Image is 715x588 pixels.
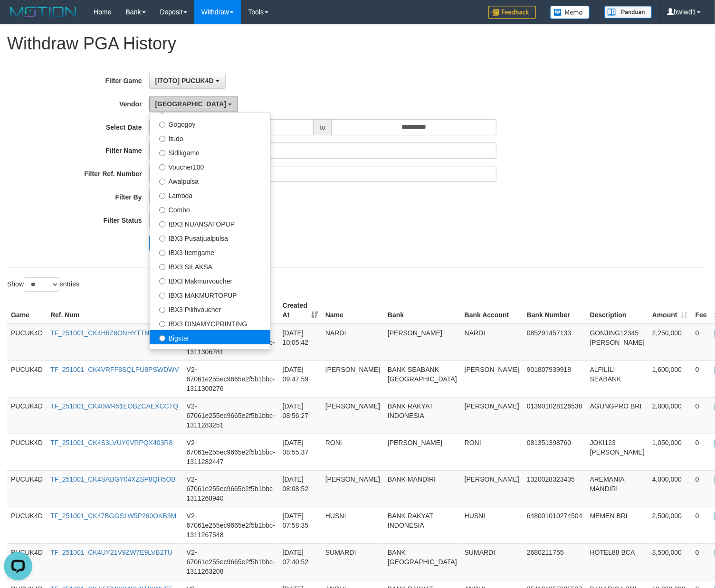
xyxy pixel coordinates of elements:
[150,173,270,188] label: Awalpulsa
[279,543,322,580] td: [DATE] 07:40:52
[461,507,523,543] td: HUSNI
[7,34,708,53] h1: Withdraw PGA History
[523,360,586,397] td: 901807939918
[692,507,711,543] td: 0
[322,434,384,470] td: RONI
[648,324,692,361] td: 2,250,000
[692,297,711,324] th: Fee
[150,131,270,145] label: Itudo
[150,259,270,273] label: IBX3 SILAKSA
[149,73,226,89] button: [ITOTO] PUCUK4D
[461,543,523,580] td: SUMARDI
[159,250,165,256] input: IBX3 Itemgame
[488,6,536,19] img: Feedback.jpg
[50,512,176,520] a: TF_251001_CK47BGGS1W5P260OKB3M
[7,277,79,292] label: Show entries
[384,397,461,434] td: BANK RAKYAT INDONESIA
[183,470,279,507] td: V2-67061e255ec9665e2f5b1bbc-1311268940
[150,273,270,287] label: IBX3 Makmurvoucher
[183,543,279,580] td: V2-67061e255ec9665e2f5b1bbc-1311263208
[150,202,270,216] label: Combo
[648,543,692,580] td: 3,500,000
[50,366,179,373] a: TF_251001_CK4VRFF8SQLPU8PSWDWV
[149,96,238,112] button: [GEOGRAPHIC_DATA]
[384,360,461,397] td: BANK SEABANK [GEOGRAPHIC_DATA]
[183,434,279,470] td: V2-67061e255ec9665e2f5b1bbc-1311282447
[384,324,461,361] td: [PERSON_NAME]
[150,216,270,230] label: IBX3 NUANSATOPUP
[150,344,270,359] label: Steihom
[50,475,176,483] a: TF_251001_CK4SABGY04XZSP8QH5OB
[159,293,165,299] input: IBX3 MAKMURTOPUP
[159,207,165,213] input: Combo
[159,307,165,313] input: IBX3 Pilihvoucher
[648,507,692,543] td: 2,500,000
[50,549,172,556] a: TF_251001_CK4UY21V9ZW7E9LVB2TU
[314,119,332,135] span: to
[159,136,165,142] input: Itudo
[586,434,648,470] td: JOKI123 [PERSON_NAME]
[384,470,461,507] td: BANK MANDIRI
[50,329,174,337] a: TF_251001_CK4H6Z6ONHYTTNLT19MA
[279,434,322,470] td: [DATE] 08:55:37
[7,470,47,507] td: PUCUK4D
[159,278,165,285] input: IBX3 Makmurvoucher
[523,507,586,543] td: 648001010274504
[150,245,270,259] label: IBX3 Itemgame
[150,302,270,316] label: IBX3 Pilihvoucher
[322,397,384,434] td: [PERSON_NAME]
[183,507,279,543] td: V2-67061e255ec9665e2f5b1bbc-1311267548
[523,297,586,324] th: Bank Number
[279,297,322,324] th: Created At: activate to sort column ascending
[586,360,648,397] td: ALFILILI SEABANK
[461,470,523,507] td: [PERSON_NAME]
[279,507,322,543] td: [DATE] 07:58:35
[586,324,648,361] td: GONJING12345 [PERSON_NAME]
[50,402,178,410] a: TF_251001_CK40WR51EOBZCAEXCCTQ
[159,193,165,199] input: Lambda
[648,297,692,324] th: Amount: activate to sort column ascending
[159,122,165,128] input: Gogogoy
[159,164,165,171] input: Voucher100
[586,297,648,324] th: Description
[692,397,711,434] td: 0
[150,230,270,245] label: IBX3 Pusatjualpulsa
[586,397,648,434] td: AGUNGPRO BRI
[550,6,590,19] img: Button%20Memo.svg
[7,297,47,324] th: Game
[7,324,47,361] td: PUCUK4D
[24,277,59,292] select: Showentries
[384,434,461,470] td: [PERSON_NAME]
[4,4,32,32] button: Open LiveChat chat widget
[384,297,461,324] th: Bank
[50,439,172,446] a: TF_251001_CK4S3LVUY6VRPQX403R8
[523,470,586,507] td: 1320028323435
[523,434,586,470] td: 081351398760
[461,397,523,434] td: [PERSON_NAME]
[692,360,711,397] td: 0
[523,543,586,580] td: 2680211755
[7,5,79,19] img: MOTION_logo.png
[384,543,461,580] td: BANK [GEOGRAPHIC_DATA]
[523,397,586,434] td: 013901028126538
[648,434,692,470] td: 1,050,000
[648,470,692,507] td: 4,000,000
[648,360,692,397] td: 1,600,000
[150,330,270,344] label: Bigstar
[183,397,279,434] td: V2-67061e255ec9665e2f5b1bbc-1311283251
[322,324,384,361] td: NARDI
[150,159,270,173] label: Voucher100
[322,297,384,324] th: Name
[155,77,214,85] span: [ITOTO] PUCUK4D
[648,397,692,434] td: 2,000,000
[279,360,322,397] td: [DATE] 09:47:59
[461,360,523,397] td: [PERSON_NAME]
[586,470,648,507] td: AREMANIA MANDIRI
[322,360,384,397] td: [PERSON_NAME]
[7,507,47,543] td: PUCUK4D
[586,507,648,543] td: MEMEN BRI
[604,6,652,19] img: panduan.png
[150,145,270,159] label: Sidikgame
[150,316,270,330] label: IBX3 DINAMYCPRINTING
[322,507,384,543] td: HUSNI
